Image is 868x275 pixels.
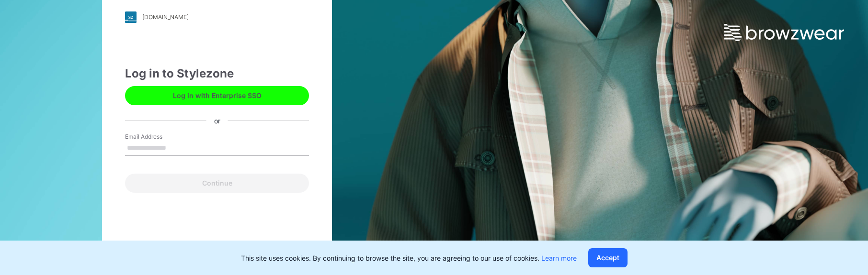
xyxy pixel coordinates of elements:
[142,13,189,21] div: [DOMAIN_NAME]
[125,11,137,23] img: stylezone-logo.562084cfcfab977791bfbf7441f1a819.svg
[541,254,577,262] a: Learn more
[125,11,309,23] a: [DOMAIN_NAME]
[588,248,628,267] button: Accept
[125,65,309,82] div: Log in to Stylezone
[241,253,577,263] p: This site uses cookies. By continuing to browse the site, you are agreeing to our use of cookies.
[125,86,309,105] button: Log in with Enterprise SSO
[125,132,192,141] label: Email Address
[724,24,844,41] img: browzwear-logo.e42bd6dac1945053ebaf764b6aa21510.svg
[206,116,228,126] div: or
